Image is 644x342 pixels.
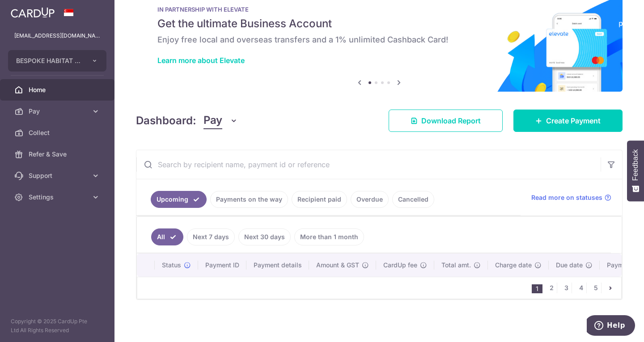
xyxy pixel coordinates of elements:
[238,228,291,245] a: Next 30 days
[136,113,196,129] h4: Dashboard:
[16,56,82,65] span: BESPOKE HABITAT TWO PTE. LTD.
[531,193,602,202] span: Read more on statuses
[294,228,364,245] a: More than 1 month
[203,112,238,129] button: Pay
[14,31,100,40] p: [EMAIL_ADDRESS][DOMAIN_NAME]
[546,115,601,126] span: Create Payment
[627,140,644,201] button: Feedback - Show survey
[556,261,583,270] span: Due date
[590,283,601,293] a: 5
[531,193,611,202] a: Read more on statuses
[151,228,183,245] a: All
[198,253,246,277] th: Payment ID
[546,283,557,293] a: 2
[587,315,635,338] iframe: Opens a widget where you can find more information
[29,150,88,159] span: Refer & Save
[11,7,55,18] img: CardUp
[441,261,471,270] span: Total amt.
[8,50,106,72] button: BESPOKE HABITAT TWO PTE. LTD.
[495,261,532,270] span: Charge date
[162,261,181,270] span: Status
[157,56,245,65] a: Learn more about Elevate
[351,191,389,208] a: Overdue
[136,150,601,179] input: Search by recipient name, payment id or reference
[532,284,542,293] li: 1
[631,149,640,181] span: Feedback
[513,110,623,132] a: Create Payment
[316,261,359,270] span: Amount & GST
[29,85,88,94] span: Home
[29,193,88,202] span: Settings
[389,110,503,132] a: Download Report
[421,115,481,126] span: Download Report
[157,6,601,13] p: IN PARTNERSHIP WITH ELEVATE
[151,191,207,208] a: Upcoming
[157,34,601,45] h6: Enjoy free local and overseas transfers and a 1% unlimited Cashback Card!
[392,191,434,208] a: Cancelled
[187,228,235,245] a: Next 7 days
[576,283,586,293] a: 4
[210,191,288,208] a: Payments on the way
[532,277,621,299] nav: pager
[203,112,222,129] span: Pay
[157,17,601,31] h5: Get the ultimate Business Account
[292,191,347,208] a: Recipient paid
[383,261,417,270] span: CardUp fee
[29,128,88,137] span: Collect
[29,107,88,116] span: Pay
[561,283,572,293] a: 3
[246,253,309,277] th: Payment details
[29,171,88,180] span: Support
